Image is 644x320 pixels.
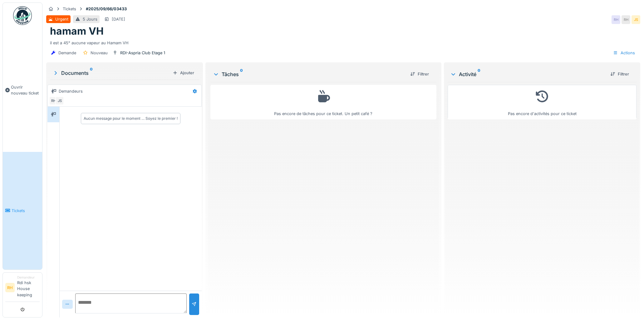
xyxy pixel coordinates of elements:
[17,275,40,280] div: Demandeur
[450,70,605,78] div: Activité
[50,37,637,46] div: il est a 45° aucune vapeur au Hamam VH
[59,88,83,94] div: Demandeurs
[214,88,432,117] div: Pas encore de tâches pour ce ticket. Un petit café ?
[49,96,58,105] div: RH
[83,6,129,12] strong: #2025/09/66/03433
[213,70,405,78] div: Tâches
[63,6,76,12] div: Tickets
[11,84,40,96] span: Ouvrir nouveau ticket
[612,15,620,24] div: RH
[12,208,40,214] span: Tickets
[408,70,431,78] div: Filtrer
[622,15,630,24] div: RH
[632,15,640,24] div: JS
[55,96,64,105] div: JS
[84,116,178,121] div: Aucun message pour le moment … Soyez le premier !
[452,88,632,117] div: Pas encore d'activités pour ce ticket
[5,275,40,302] a: RH DemandeurRdi hsk House keeping
[55,16,68,22] div: Urgent
[112,16,125,22] div: [DATE]
[478,70,480,78] sup: 0
[17,275,40,300] li: Rdi hsk House keeping
[5,283,15,292] li: RH
[52,69,170,77] div: Documents
[13,6,32,25] img: Badge_color-CXgf-gQk.svg
[120,50,165,56] div: RDI-Aspria Club Etage 1
[58,50,76,56] div: Demande
[50,25,104,37] h1: hamam VH
[170,69,197,77] div: Ajouter
[240,70,243,78] sup: 0
[90,69,93,77] sup: 0
[3,28,42,152] a: Ouvrir nouveau ticket
[91,50,108,56] div: Nouveau
[3,152,42,269] a: Tickets
[608,70,632,78] div: Filtrer
[83,16,97,22] div: 5 Jours
[610,48,638,57] div: Actions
